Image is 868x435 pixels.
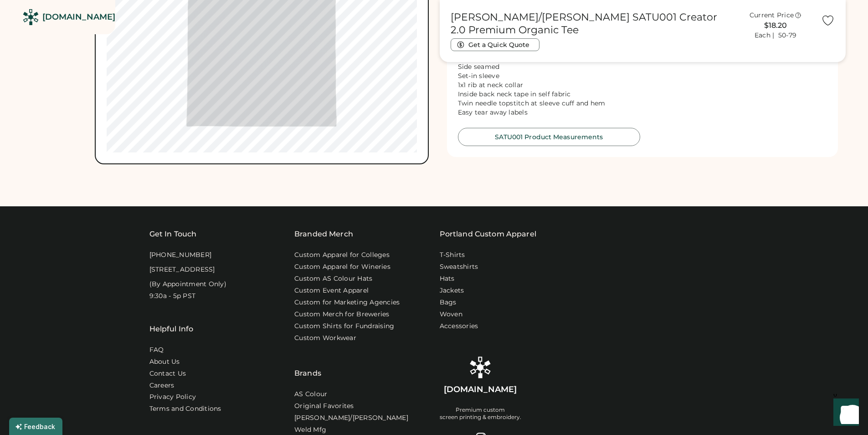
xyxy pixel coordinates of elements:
[440,229,536,240] a: Portland Custom Apparel
[451,38,539,51] button: Get a Quick Quote
[294,390,327,399] a: AS Colour
[825,394,864,433] iframe: Front Chat
[440,298,457,307] a: Bags
[23,9,39,25] img: Rendered Logo - Screens
[451,11,730,37] h1: [PERSON_NAME]/[PERSON_NAME] SATU001 Creator 2.0 Premium Organic Tee
[294,251,390,260] a: Custom Apparel for Colleges
[294,322,394,331] a: Custom Shirts for Fundraising
[440,322,478,331] a: Accessories
[440,251,465,260] a: T-Shirts
[294,414,408,423] a: [PERSON_NAME]/[PERSON_NAME]
[149,324,194,335] div: Helpful Info
[736,20,816,31] div: $18.20
[149,346,164,355] a: FAQ
[294,229,353,240] div: Branded Merch
[149,369,186,378] a: Contact Us
[149,381,175,390] a: Careers
[444,384,517,395] div: [DOMAIN_NAME]
[440,286,464,295] a: Jackets
[294,262,390,272] a: Custom Apparel for Wineries
[755,31,796,40] div: Each | 50-79
[440,406,521,421] div: Premium custom screen printing & embroidery.
[149,393,196,402] a: Privacy Policy
[294,310,390,319] a: Custom Merch for Breweries
[458,128,640,146] button: SATU001 Product Measurements
[294,345,321,379] div: Brands
[294,298,400,307] a: Custom for Marketing Agencies
[149,265,215,274] div: [STREET_ADDRESS]
[149,404,221,414] div: Terms and Conditions
[149,229,197,240] div: Get In Touch
[42,11,115,23] div: [DOMAIN_NAME]
[149,357,180,367] a: About Us
[149,292,196,301] div: 9:30a - 5p PST
[294,402,354,411] a: Original Favorites
[294,425,326,435] a: Weld Mfg
[469,356,491,378] img: Rendered Logo - Screens
[440,310,462,319] a: Woven
[440,262,478,272] a: Sweatshirts
[294,274,372,283] a: Custom AS Colour Hats
[440,274,455,283] a: Hats
[149,280,226,289] div: (By Appointment Only)
[294,334,356,343] a: Custom Workwear
[294,286,369,295] a: Custom Event Apparel
[149,251,212,260] div: [PHONE_NUMBER]
[750,11,794,20] div: Current Price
